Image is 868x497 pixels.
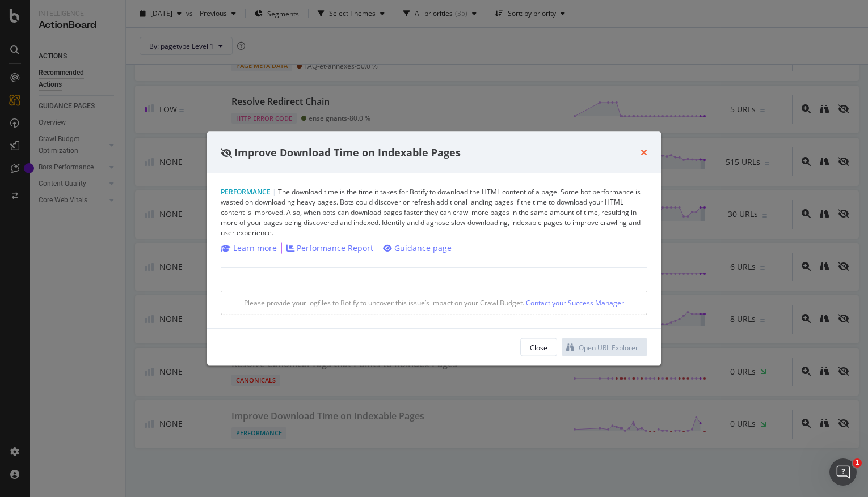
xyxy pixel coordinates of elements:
[221,187,647,238] div: The download time is the time it takes for Botify to download the HTML content of a page. Some bo...
[524,298,624,308] a: Contact your Success Manager
[829,458,857,486] iframe: Intercom live chat
[383,243,452,254] a: Guidance page
[233,243,277,254] div: Learn more
[221,243,277,254] a: Learn more
[520,338,557,356] button: Close
[207,131,661,366] div: modal
[562,338,647,356] button: Open URL Explorer
[221,148,232,157] div: eye-slash
[853,458,862,468] span: 1
[297,243,373,254] div: Performance Report
[221,187,271,197] span: Performance
[579,342,638,352] div: Open URL Explorer
[286,243,373,254] a: Performance Report
[234,145,461,159] span: Improve Download Time on Indexable Pages
[272,187,276,197] span: |
[394,243,452,254] div: Guidance page
[530,342,547,352] div: Close
[641,145,647,160] div: times
[221,291,647,315] div: Please provide your logfiles to Botify to uncover this issue’s impact on your Crawl Budget.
